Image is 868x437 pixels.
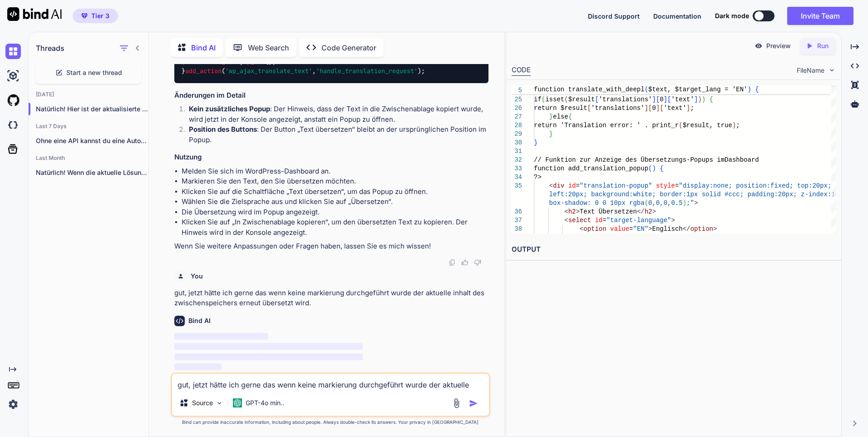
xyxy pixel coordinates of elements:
div: CODE [512,65,531,76]
h3: Änderungen im Detail [174,90,488,101]
div: 37 [512,216,522,225]
span: value [610,225,629,233]
span: [ [667,96,671,103]
span: } [549,113,553,120]
span: { [710,96,713,103]
span: > [713,225,717,233]
img: dislike [474,259,481,266]
p: Bind AI [191,42,216,53]
span: ) [747,86,751,93]
h6: You [191,272,203,281]
h1: Threads [36,43,64,54]
button: Documentation [653,11,701,21]
span: ?> [534,174,542,181]
span: "display:none; position:fixed; top:20px; [679,182,831,189]
p: Web Search [248,42,289,53]
img: attachment [451,398,462,408]
li: Klicken Sie auf „In Zwischenablage kopieren“, um den übersetzten Text zu kopieren. Der Hinweis wi... [182,217,488,238]
span: ; padding:20px; z-index:1000; [740,191,851,198]
img: like [461,259,469,266]
span: function add_translation_popup [534,165,648,172]
span: </ [637,208,645,215]
img: copy [449,259,456,266]
span: ;" [686,199,694,207]
span: ‌ [174,343,363,350]
span: { [568,113,572,120]
img: githubLight [5,93,21,108]
span: </ [683,225,690,233]
span: id [595,217,602,224]
div: 31 [512,147,522,156]
img: icon [469,399,478,408]
img: settings [5,397,21,412]
span: = [629,225,633,233]
div: 26 [512,104,522,113]
span: = [602,217,606,224]
span: if [534,96,542,103]
span: ; [690,104,694,112]
button: Invite Team [787,7,853,25]
span: ‌ [174,333,268,340]
span: ] [656,104,660,112]
img: Pick Models [216,399,223,407]
div: 29 [512,130,522,139]
span: ‌ [174,353,363,360]
span: ; [736,122,740,129]
span: $result [568,96,595,103]
p: Wenn Sie weitere Anpassungen oder Fragen haben, lassen Sie es mich wissen! [174,241,488,252]
p: Natürlich! Wenn die aktuelle Lösung nicht funktioniert,... [36,168,148,177]
span: 'text' [671,96,694,103]
span: Dashboard [725,156,759,164]
span: < [564,217,568,224]
span: ‌ [174,363,222,370]
span: div [553,182,564,189]
strong: Position des Buttons [189,125,257,134]
p: Ohne eine API kannst du eine Automatisierung... [36,136,148,145]
span: ) [652,165,656,172]
li: Markieren Sie den Text, den Sie übersetzen möchten. [182,176,488,187]
p: Code Generator [321,42,376,53]
span: box-shadow: 0 0 10px rgba [549,199,645,207]
div: 32 [512,156,522,164]
span: ) [702,96,705,103]
span: < [564,208,568,215]
span: left:20px; background:white; border:1px solid #ccc [549,191,740,198]
p: Run [817,41,829,50]
span: "translation-popup" [580,182,652,189]
button: Discord Support [588,11,640,21]
span: Tier 3 [91,11,109,20]
span: ( [564,96,568,103]
span: = [675,182,679,189]
div: 38 [512,225,522,233]
span: 'translations' [599,96,652,103]
span: > [652,208,656,215]
div: 30 [512,139,522,147]
span: 'handle_translation_request' [316,67,418,75]
span: } [534,139,538,146]
button: premiumTier 3 [73,9,118,23]
span: [ [587,104,591,112]
span: option [583,225,606,233]
span: [ [595,96,598,103]
span: Dark mode [715,11,749,20]
span: ) [683,199,686,207]
li: Melden Sie sich im WordPress-Dashboard an. [182,166,488,177]
h3: Nutzung [174,152,488,163]
span: ( [645,199,648,207]
span: ) [732,122,736,129]
span: ] [686,104,690,112]
div: 33 [512,164,522,173]
p: gut, jetzt hätte ich gerne das wenn keine markierung durchgeführt wurde der aktuelle inhalt des z... [174,288,488,308]
span: [ [648,104,652,112]
p: Natürlich! Hier ist der aktualisierte Co... [36,104,148,114]
span: < [580,225,583,233]
span: > [648,225,652,233]
div: 28 [512,121,522,130]
li: Die Übersetzung wird im Popup angezeigt. [182,207,488,218]
div: 36 [512,208,522,216]
li: : Der Hinweis, dass der Text in die Zwischenablage kopiert wurde, wird jetzt in der Konsole angez... [182,104,488,124]
span: } [549,130,553,138]
span: Documentation [653,12,701,20]
span: else [553,113,568,120]
img: preview [755,42,763,50]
